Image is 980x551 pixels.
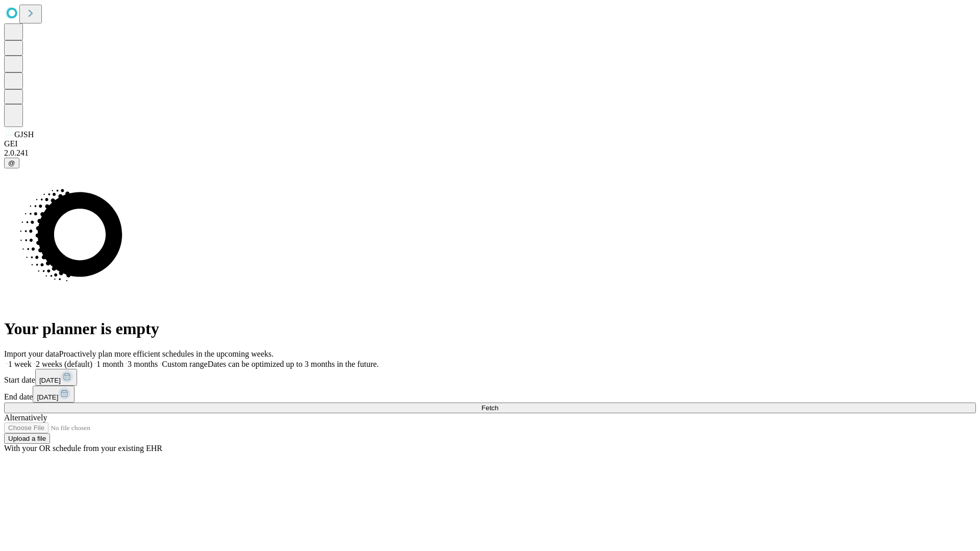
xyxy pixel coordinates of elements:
span: GJSH [14,130,34,139]
span: [DATE] [39,377,61,384]
span: Alternatively [4,413,47,422]
span: @ [8,159,15,167]
div: 2.0.241 [4,148,976,158]
span: With your OR schedule from your existing EHR [4,444,162,453]
button: Fetch [4,403,976,413]
span: 2 weeks (default) [36,360,92,368]
span: 3 months [128,360,158,368]
span: 1 week [8,360,32,368]
span: 1 month [96,360,124,368]
button: [DATE] [33,386,75,403]
span: [DATE] [37,393,58,401]
span: Fetch [481,404,498,412]
div: Start date [4,369,976,386]
div: End date [4,386,976,403]
h1: Your planner is empty [4,319,976,338]
span: Import your data [4,349,59,358]
div: GEI [4,139,976,148]
span: Proactively plan more efficient schedules in the upcoming weeks. [59,349,274,358]
span: Dates can be optimized up to 3 months in the future. [208,360,379,368]
span: Custom range [162,360,207,368]
button: @ [4,158,19,168]
button: Upload a file [4,433,50,444]
button: [DATE] [35,369,77,386]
